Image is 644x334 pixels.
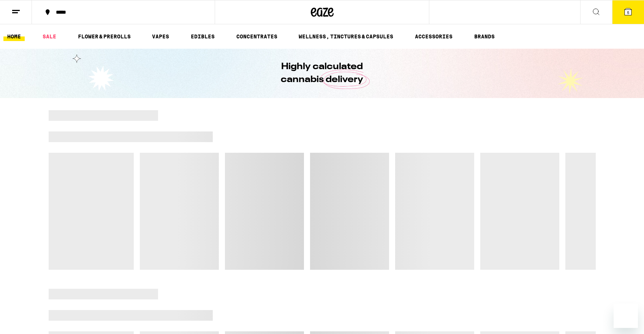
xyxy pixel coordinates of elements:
a: HOME [3,32,25,41]
h1: Highly calculated cannabis delivery [259,60,385,86]
a: SALE [39,32,60,41]
a: EDIBLES [187,32,218,41]
a: WELLNESS, TINCTURES & CAPSULES [295,32,397,41]
a: BRANDS [470,32,498,41]
a: FLOWER & PREROLLS [74,32,134,41]
a: VAPES [148,32,173,41]
a: CONCENTRATES [233,32,281,41]
iframe: Button to launch messaging window [614,304,638,328]
a: ACCESSORIES [411,32,456,41]
span: 5 [627,10,629,15]
button: 5 [612,0,644,24]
